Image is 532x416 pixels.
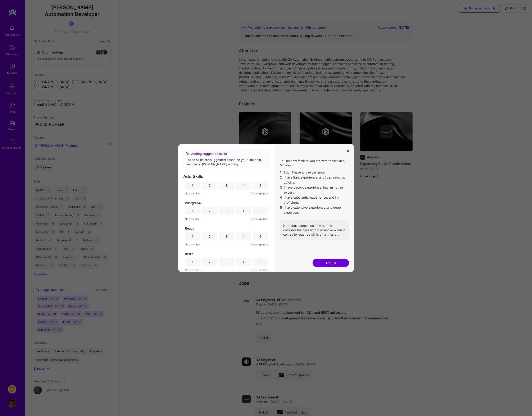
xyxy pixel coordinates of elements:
[185,217,200,221] span: No expertise
[209,209,210,213] div: 2
[192,183,193,188] div: 1
[226,183,228,188] div: 3
[251,242,268,247] span: Deep expertise
[280,175,282,185] span: 2
[185,201,203,205] span: PostgreSQL
[209,183,210,188] div: 2
[178,144,354,272] div: modal
[313,259,349,267] button: Add(0)
[251,268,268,272] span: Deep expertise
[259,234,261,239] div: 5
[280,220,349,240] div: Note that companies only tend to consider builders with 3 or above when it comes to required skil...
[209,234,210,239] div: 2
[192,234,193,239] div: 1
[185,252,193,256] span: Redis
[280,170,349,175] li: I don't have any experience.
[185,226,194,231] span: React
[347,150,349,152] i: icon Close
[280,195,282,205] span: 4
[280,175,349,185] li: I have light experience, and I can ramp up quickly.
[242,260,245,264] div: 4
[280,170,282,175] span: 1
[183,174,270,179] h3: Add Skills
[280,159,349,240] div: Tell us how familiar you are with these skills , 1-5 meaning:
[185,242,200,247] span: No expertise
[185,191,200,196] span: No expertise
[280,195,349,205] li: I have substantial experience, and I’m proficient.
[242,183,245,188] div: 4
[226,234,228,239] div: 3
[251,191,268,196] span: Deep expertise
[242,234,245,239] div: 4
[209,260,210,264] div: 2
[280,185,282,195] span: 3
[251,217,268,221] span: Deep expertise
[226,209,228,213] div: 3
[280,205,349,215] li: I have extensive experience, and deep expertise.
[226,260,228,264] div: 3
[259,183,261,188] div: 5
[280,185,349,195] li: I have decent experience, but I'm not an expert.
[192,260,193,264] div: 1
[280,205,282,215] span: 5
[186,152,267,156] div: Adding suggested skills
[186,152,190,156] i: icon SuggestedTeams
[259,260,261,264] div: 5
[186,158,267,166] div: These skills are suggested based on your LinkedIn, resume or [DOMAIN_NAME] activity.
[242,209,245,213] div: 4
[185,268,200,272] span: No expertise
[259,209,261,213] div: 5
[192,209,193,213] div: 1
